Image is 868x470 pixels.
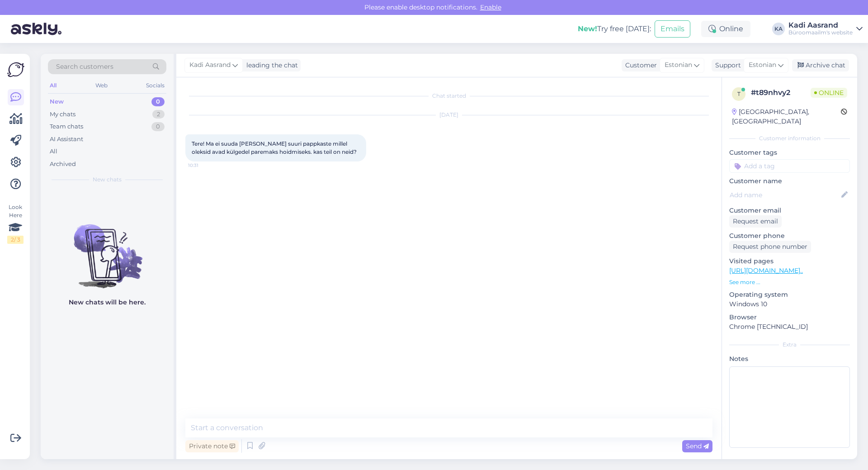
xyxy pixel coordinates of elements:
[712,61,741,70] div: Support
[729,176,850,186] p: Customer name
[7,236,24,244] div: 2 / 3
[185,111,712,119] div: [DATE]
[578,24,597,33] b: New!
[729,313,850,322] p: Browser
[729,341,850,349] div: Extra
[811,88,847,98] span: Online
[93,176,122,184] span: New chats
[151,97,165,106] div: 0
[94,80,109,91] div: Web
[701,21,750,37] div: Online
[185,92,712,100] div: Chat started
[192,140,357,155] span: Tere! Ma ei suuda [PERSON_NAME] suuri pappkaste millel oleksid avad külgedel paremaks hoidmiseks....
[56,62,113,71] span: Search customers
[185,440,239,452] div: Private note
[729,354,850,364] p: Notes
[729,134,850,142] div: Customer information
[151,122,165,131] div: 0
[732,107,841,126] div: [GEOGRAPHIC_DATA], [GEOGRAPHIC_DATA]
[729,215,782,228] div: Request email
[729,159,850,173] input: Add a tag
[737,90,741,97] span: t
[729,231,850,241] p: Customer phone
[48,80,58,91] div: All
[7,203,24,244] div: Look Here
[792,59,849,71] div: Archive chat
[788,29,853,36] div: Büroomaailm's website
[729,266,803,275] a: [URL][DOMAIN_NAME]..
[152,110,165,119] div: 2
[243,61,298,70] div: leading the chat
[578,24,651,34] div: Try free [DATE]:
[749,60,776,70] span: Estonian
[188,162,222,169] span: 10:31
[729,299,850,309] p: Windows 10
[788,22,863,36] a: Kadi AasrandBüroomaailm's website
[729,256,850,266] p: Visited pages
[41,208,174,290] img: No chats
[50,110,75,119] div: My chats
[189,60,231,70] span: Kadi Aasrand
[50,147,57,156] div: All
[788,22,853,29] div: Kadi Aasrand
[686,442,709,450] span: Send
[477,3,504,11] span: Enable
[729,278,850,286] p: See more ...
[730,190,840,200] input: Add name
[655,20,690,38] button: Emails
[729,148,850,157] p: Customer tags
[50,160,76,169] div: Archived
[69,298,146,307] p: New chats will be here.
[144,80,166,91] div: Socials
[622,61,657,70] div: Customer
[50,122,83,131] div: Team chats
[665,60,692,70] span: Estonian
[7,61,24,78] img: Askly Logo
[729,206,850,215] p: Customer email
[729,322,850,332] p: Chrome [TECHNICAL_ID]
[751,87,811,98] div: # t89nhvy2
[729,290,850,299] p: Operating system
[729,241,811,253] div: Request phone number
[50,135,83,144] div: AI Assistant
[772,23,785,35] div: KA
[50,97,64,106] div: New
